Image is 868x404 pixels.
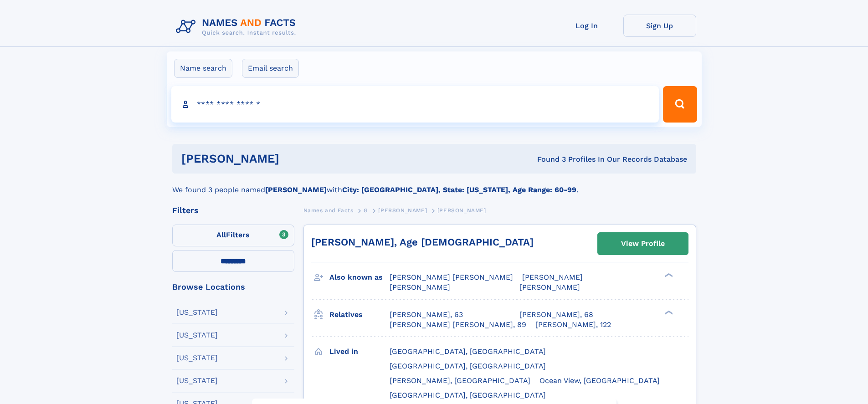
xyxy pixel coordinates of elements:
div: [US_STATE] [176,332,218,339]
span: [GEOGRAPHIC_DATA], [GEOGRAPHIC_DATA] [390,362,546,370]
a: [PERSON_NAME], 63 [390,310,463,320]
a: [PERSON_NAME] [PERSON_NAME], 89 [390,320,526,330]
a: View Profile [598,233,688,255]
label: Name search [174,59,232,78]
img: Logo Names and Facts [172,15,303,39]
a: Names and Facts [303,205,354,216]
div: Browse Locations [172,283,294,291]
h1: [PERSON_NAME] [181,153,408,164]
h3: Lived in [329,344,390,359]
div: ❯ [663,272,673,278]
b: City: [GEOGRAPHIC_DATA], State: [US_STATE], Age Range: 60-99 [342,185,576,194]
div: We found 3 people named with . [172,174,696,195]
a: Log In [550,15,623,37]
span: [PERSON_NAME] [378,207,427,214]
input: search input [171,86,659,123]
span: [PERSON_NAME] [519,283,580,291]
a: G [364,205,368,216]
span: Ocean View, [GEOGRAPHIC_DATA] [539,376,660,385]
div: [US_STATE] [176,309,218,316]
a: [PERSON_NAME], 122 [535,320,611,330]
span: All [216,230,226,239]
label: Email search [242,59,299,78]
label: Filters [172,225,294,246]
span: [PERSON_NAME] [390,283,450,291]
span: G [364,207,368,214]
div: View Profile [621,233,665,254]
a: [PERSON_NAME], 68 [519,310,593,320]
div: [US_STATE] [176,377,218,384]
span: [GEOGRAPHIC_DATA], [GEOGRAPHIC_DATA] [390,347,546,356]
div: Found 3 Profiles In Our Records Database [408,154,687,164]
span: [PERSON_NAME] [522,273,583,281]
h3: Relatives [329,307,390,322]
button: Search Button [663,86,697,123]
b: [PERSON_NAME] [265,185,327,194]
div: [US_STATE] [176,354,218,362]
a: Sign Up [623,15,696,37]
span: [PERSON_NAME], [GEOGRAPHIC_DATA] [390,376,530,385]
span: [PERSON_NAME] [437,207,486,214]
span: [GEOGRAPHIC_DATA], [GEOGRAPHIC_DATA] [390,391,546,399]
span: [PERSON_NAME] [PERSON_NAME] [390,273,513,281]
div: ❯ [663,309,673,315]
div: Filters [172,206,294,215]
a: [PERSON_NAME] [378,205,427,216]
a: [PERSON_NAME], Age [DEMOGRAPHIC_DATA] [311,236,534,248]
h3: Also known as [329,270,390,285]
